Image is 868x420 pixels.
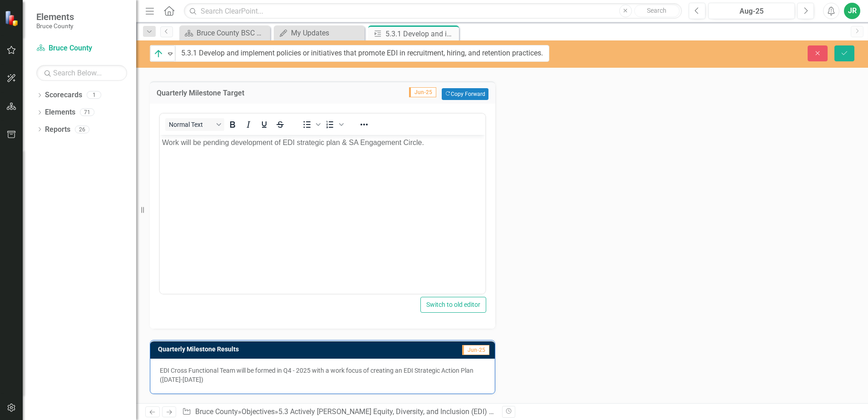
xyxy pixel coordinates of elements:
[157,89,330,97] h3: Quarterly Milestone Target
[409,87,436,97] span: Jun-25
[291,27,362,39] div: My Updates
[45,107,75,118] a: Elements
[647,7,666,14] span: Search
[708,3,795,19] button: Aug-25
[241,118,256,131] button: Italic
[420,297,486,313] button: Switch to old editor
[711,6,792,17] div: Aug-25
[45,90,82,100] a: Scorecards
[225,118,240,131] button: Bold
[442,88,488,100] button: Copy Forward
[322,118,345,131] div: Numbered list
[169,121,213,128] span: Normal Text
[356,118,372,131] button: Reveal or hide additional toolbar items
[175,45,549,62] input: This field is required
[385,28,457,40] div: 5.3.1 Develop and implement policies or initiatives that promote EDI in recruitment, hiring, and ...
[2,2,323,24] p: In Q3, the Cross Functional Team will be established with a Strategic Action Plan expected for Q1...
[2,2,323,57] p: An EDI Assessment survey was conducted in [DATE] with staff. Results of the survey were communica...
[634,5,680,17] button: Search
[36,22,74,30] small: Bruce County
[844,3,860,19] button: JR
[36,11,74,22] span: Elements
[160,135,485,294] iframe: Rich Text Area
[80,109,94,116] div: 71
[272,118,288,131] button: Strikethrough
[182,407,495,417] div: » » »
[158,346,404,353] h3: Quarterly Milestone Results
[278,407,571,416] a: 5.3 Actively [PERSON_NAME] Equity, Diversity, and Inclusion (EDI) in all aspects of our work.
[36,65,127,81] input: Search Below...
[195,407,238,416] a: Bruce County
[153,48,164,59] img: On Track
[36,43,127,54] a: Bruce County
[256,118,272,131] button: Underline
[75,125,89,133] div: 26
[184,3,682,19] input: Search ClearPoint...
[5,10,20,26] img: ClearPoint Strategy
[242,407,275,416] a: Objectives
[462,345,489,355] span: Jun-25
[165,118,224,131] button: Block Normal Text
[299,118,322,131] div: Bullet list
[45,125,70,135] a: Reports
[160,366,485,384] p: EDI Cross Functional Team will be formed in Q4 - 2025 with a work focus of creating an EDI Strate...
[87,91,101,99] div: 1
[182,27,268,39] a: Bruce County BSC Welcome Page
[276,27,362,39] a: My Updates
[197,27,268,39] div: Bruce County BSC Welcome Page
